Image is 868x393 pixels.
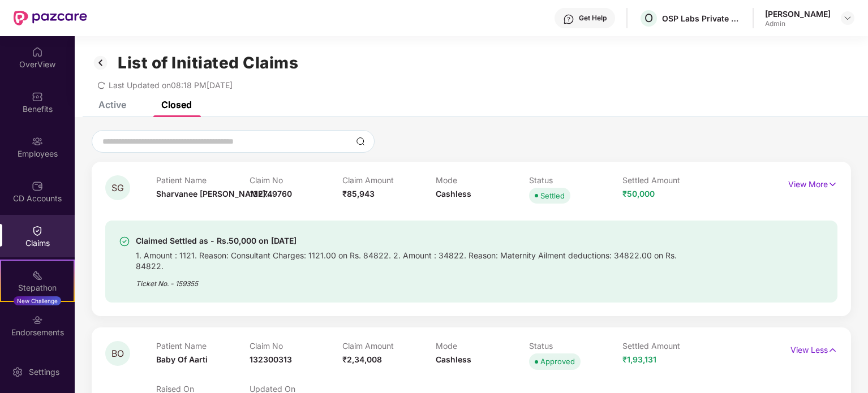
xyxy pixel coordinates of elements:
[356,137,365,146] img: svg+xml;base64,PHN2ZyBpZD0iU2VhcmNoLTMyeDMyIiB4bWxucz0iaHR0cDovL3d3dy53My5vcmcvMjAwMC9zdmciIHdpZH...
[828,344,837,356] img: svg+xml;base64,PHN2ZyB4bWxucz0iaHR0cDovL3d3dy53My5vcmcvMjAwMC9zdmciIHdpZHRoPSIxNyIgaGVpZ2h0PSIxNy...
[250,355,292,364] span: 132300313
[342,355,382,364] span: ₹2,34,008
[98,99,126,110] div: Active
[828,178,837,191] img: svg+xml;base64,PHN2ZyB4bWxucz0iaHR0cDovL3d3dy53My5vcmcvMjAwMC9zdmciIHdpZHRoPSIxNyIgaGVpZ2h0PSIxNy...
[622,175,716,185] p: Settled Amount
[32,225,43,236] img: svg+xml;base64,PHN2ZyBpZD0iQ2xhaW0iIHhtbG5zPSJodHRwOi8vd3d3LnczLm9yZy8yMDAwL3N2ZyIgd2lkdGg9IjIwIi...
[250,175,343,185] p: Claim No
[662,13,741,24] div: OSP Labs Private Limited
[32,91,43,102] img: svg+xml;base64,PHN2ZyBpZD0iQmVuZWZpdHMiIHhtbG5zPSJodHRwOi8vd3d3LnczLm9yZy8yMDAwL3N2ZyIgd2lkdGg9Ij...
[97,80,105,90] span: redo
[342,175,436,185] p: Claim Amount
[156,175,250,185] p: Patient Name
[32,136,43,147] img: svg+xml;base64,PHN2ZyBpZD0iRW1wbG95ZWVzIiB4bWxucz0iaHR0cDovL3d3dy53My5vcmcvMjAwMC9zdmciIHdpZHRoPS...
[765,8,831,19] div: [PERSON_NAME]
[529,175,622,185] p: Status
[14,11,87,25] img: New Pazcare Logo
[250,341,343,351] p: Claim No
[109,80,233,90] span: Last Updated on 08:18 PM[DATE]
[161,99,192,110] div: Closed
[12,366,23,378] img: svg+xml;base64,PHN2ZyBpZD0iU2V0dGluZy0yMHgyMCIgeG1sbnM9Imh0dHA6Ly93d3cudzMub3JnLzIwMDAvc3ZnIiB3aW...
[342,189,375,198] span: ₹85,943
[563,14,574,25] img: svg+xml;base64,PHN2ZyBpZD0iSGVscC0zMngzMiIgeG1sbnM9Imh0dHA6Ly93d3cudzMub3JnLzIwMDAvc3ZnIiB3aWR0aD...
[436,341,529,351] p: Mode
[111,183,124,193] span: SG
[1,282,74,293] div: Stepathon
[436,175,529,185] p: Mode
[32,270,43,281] img: svg+xml;base64,PHN2ZyB4bWxucz0iaHR0cDovL3d3dy53My5vcmcvMjAwMC9zdmciIHdpZHRoPSIyMSIgaGVpZ2h0PSIyMC...
[25,366,63,378] div: Settings
[436,355,471,364] span: Cashless
[136,271,706,289] div: Ticket No. - 159355
[436,189,471,198] span: Cashless
[843,14,852,23] img: svg+xml;base64,PHN2ZyBpZD0iRHJvcGRvd24tMzJ4MzIiIHhtbG5zPSJodHRwOi8vd3d3LnczLm9yZy8yMDAwL3N2ZyIgd2...
[765,19,831,28] div: Admin
[32,46,43,58] img: svg+xml;base64,PHN2ZyBpZD0iSG9tZSIgeG1sbnM9Imh0dHA6Ly93d3cudzMub3JnLzIwMDAvc3ZnIiB3aWR0aD0iMjAiIG...
[32,180,43,192] img: svg+xml;base64,PHN2ZyBpZD0iQ0RfQWNjb3VudHMiIGRhdGEtbmFtZT0iQ0QgQWNjb3VudHMiIHhtbG5zPSJodHRwOi8vd3...
[32,314,43,326] img: svg+xml;base64,PHN2ZyBpZD0iRW5kb3JzZW1lbnRzIiB4bWxucz0iaHR0cDovL3d3dy53My5vcmcvMjAwMC9zdmciIHdpZH...
[342,341,436,351] p: Claim Amount
[622,341,716,351] p: Settled Amount
[156,341,250,351] p: Patient Name
[136,234,706,248] div: Claimed Settled as - Rs.50,000 on [DATE]
[529,341,622,351] p: Status
[579,14,607,23] div: Get Help
[156,189,272,198] span: Sharvanee [PERSON_NAME]...
[250,189,292,198] span: 132749760
[118,53,298,72] h1: List of Initiated Claims
[156,355,208,364] span: Baby Of Aarti
[540,356,575,367] div: Approved
[788,175,837,191] p: View More
[14,296,61,305] div: New Challenge
[622,189,655,198] span: ₹50,000
[622,355,656,364] span: ₹1,93,131
[92,53,110,72] img: svg+xml;base64,PHN2ZyB3aWR0aD0iMzIiIGhlaWdodD0iMzIiIHZpZXdCb3g9IjAgMCAzMiAzMiIgZmlsbD0ibm9uZSIgeG...
[119,236,130,247] img: svg+xml;base64,PHN2ZyBpZD0iU3VjY2Vzcy0zMngzMiIgeG1sbnM9Imh0dHA6Ly93d3cudzMub3JnLzIwMDAvc3ZnIiB3aW...
[790,341,837,356] p: View Less
[644,11,653,25] span: O
[136,248,706,271] div: 1. Amount : 1121. Reason: Consultant Charges: 1121.00 on Rs. 84822. 2. Amount : 34822. Reason: Ma...
[540,190,565,201] div: Settled
[111,349,124,359] span: BO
